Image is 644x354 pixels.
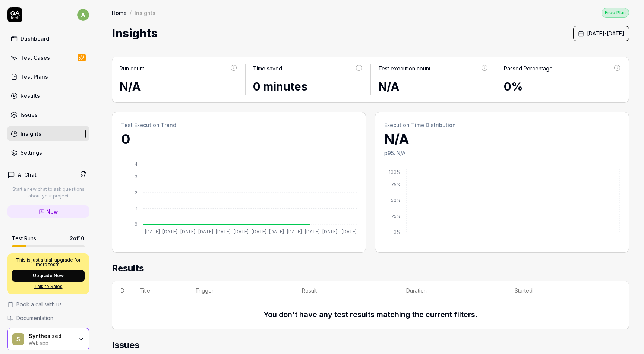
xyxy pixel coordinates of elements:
[504,64,553,72] div: Passed Percentage
[130,9,132,16] div: /
[198,229,213,234] tspan: [DATE]
[112,338,629,352] h2: Issues
[7,69,89,84] a: Test Plans
[252,229,266,234] tspan: [DATE]
[16,314,53,322] span: Documentation
[384,121,620,129] h2: Execution Time Distribution
[77,9,89,21] span: a
[12,270,85,282] button: Upgrade Now
[135,221,138,227] tspan: 0
[391,197,401,203] tspan: 50%
[391,182,401,187] tspan: 75%
[234,229,249,234] tspan: [DATE]
[384,149,620,157] p: p95: N/A
[12,333,24,345] span: S
[7,314,89,322] a: Documentation
[7,88,89,103] a: Results
[70,234,85,242] span: 2 of 10
[253,78,363,95] div: 0 minutes
[287,229,302,234] tspan: [DATE]
[180,229,195,234] tspan: [DATE]
[322,229,337,234] tspan: [DATE]
[29,339,73,345] div: Web app
[135,190,138,195] tspan: 2
[378,64,430,72] div: Test execution count
[121,129,357,149] p: 0
[7,205,89,218] a: New
[7,145,89,160] a: Settings
[18,171,37,178] h4: AI Chat
[389,169,401,175] tspan: 100%
[378,78,489,95] div: N/A
[112,281,132,300] th: ID
[253,64,282,72] div: Time saved
[121,121,357,129] h2: Test Execution Trend
[20,149,42,157] div: Settings
[136,206,138,211] tspan: 1
[132,281,188,300] th: Title
[305,229,320,234] tspan: [DATE]
[394,229,401,235] tspan: 0%
[269,229,284,234] tspan: [DATE]
[112,9,127,16] a: Home
[120,64,144,72] div: Run count
[135,9,155,16] div: Insights
[112,262,629,281] h2: Results
[7,126,89,141] a: Insights
[507,281,614,300] th: Started
[12,258,85,267] p: This is just a trial, upgrade for more tests!
[384,129,620,149] p: N/A
[120,78,238,95] div: N/A
[216,229,231,234] tspan: [DATE]
[135,161,138,167] tspan: 4
[77,7,89,22] button: a
[7,50,89,65] a: Test Cases
[46,208,58,215] span: New
[188,281,295,300] th: Trigger
[135,174,138,180] tspan: 3
[145,229,160,234] tspan: [DATE]
[16,300,62,308] span: Book a call with us
[20,54,50,61] div: Test Cases
[20,130,41,138] div: Insights
[7,300,89,308] a: Book a call with us
[112,25,158,42] h1: Insights
[587,29,624,37] span: [DATE] - [DATE]
[7,31,89,46] a: Dashboard
[12,283,85,290] a: Talk to Sales
[294,281,399,300] th: Result
[263,309,477,320] h3: You don't have any test results matching the current filters.
[29,333,73,339] div: Synthesized
[7,107,89,122] a: Issues
[20,111,38,118] div: Issues
[573,26,629,41] button: [DATE]-[DATE]
[7,328,89,350] button: SSynthesizedWeb app
[12,235,36,242] h5: Test Runs
[391,214,401,219] tspan: 25%
[504,78,622,95] div: 0%
[7,186,89,199] p: Start a new chat to ask questions about your project
[399,281,507,300] th: Duration
[162,229,177,234] tspan: [DATE]
[20,35,49,42] div: Dashboard
[342,229,357,234] tspan: [DATE]
[20,92,40,99] div: Results
[602,7,629,18] button: Free Plan
[20,73,48,80] div: Test Plans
